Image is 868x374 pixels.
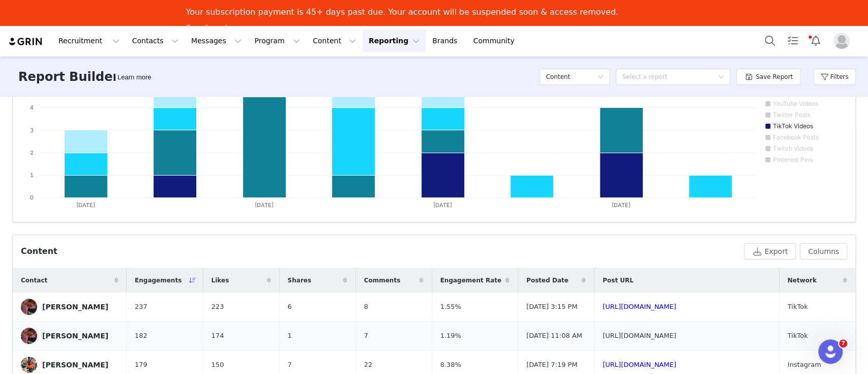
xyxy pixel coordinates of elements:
div: Tooltip anchor [115,72,153,82]
span: TikTok [788,331,808,341]
span: Likes [212,276,229,285]
div: [PERSON_NAME] [42,332,108,340]
button: Filters [814,69,856,85]
span: 22 [364,360,373,370]
button: Program [248,30,306,52]
span: Shares [288,276,311,285]
button: Export [744,243,796,260]
button: Recruitment [52,30,126,52]
span: Contact [21,276,47,285]
span: [DATE] 11:08 AM [526,331,582,341]
text: Pinterest Pins [773,156,813,163]
span: [DATE] 3:15 PM [526,302,577,312]
button: Content [307,30,362,52]
text: 4 [30,104,34,111]
a: [URL][DOMAIN_NAME] [603,361,676,368]
button: Messages [185,30,248,52]
span: [DATE] 7:19 PM [526,360,577,370]
span: Comments [364,276,401,285]
span: 182 [135,331,147,341]
span: Network [788,276,817,285]
button: Profile [827,33,860,49]
span: 7 [839,339,847,348]
div: Select a report [622,72,713,82]
a: Brands [426,30,466,52]
span: Post URL [603,276,634,285]
span: 8.38% [440,360,461,370]
button: Columns [800,243,847,260]
span: 7 [288,360,292,370]
span: Engagement Rate [440,276,501,285]
h5: Content [546,69,570,84]
text: Twitch Videos [773,145,813,152]
iframe: Intercom live chat [818,339,843,364]
button: Notifications [804,30,827,52]
a: [PERSON_NAME] [21,357,118,373]
span: 1.55% [440,302,461,312]
div: Your subscription payment is 45+ days past due. Your account will be suspended soon & access remo... [186,7,618,17]
a: [URL][DOMAIN_NAME] [603,332,676,339]
span: Posted Date [526,276,568,285]
span: 237 [135,302,147,312]
i: icon: down [597,74,604,81]
img: 9177b0aa-77b5-48a3-a082-95d4456634d5.jpg [21,299,37,315]
img: grin logo [8,37,44,46]
text: 2 [30,149,34,156]
span: 1.19% [440,331,461,341]
text: 0 [30,194,34,201]
span: Instagram [788,360,821,370]
div: [PERSON_NAME] [42,303,108,311]
span: 179 [135,360,147,370]
a: Tasks [782,30,804,52]
a: [URL][DOMAIN_NAME] [603,303,676,310]
img: placeholder-profile.jpg [833,33,850,49]
text: [DATE] [255,202,274,209]
span: 150 [212,360,224,370]
span: Engagements [135,276,182,285]
div: Content [21,245,57,257]
text: Facebook Posts [773,133,819,141]
a: [PERSON_NAME] [21,328,118,344]
i: icon: down [718,74,724,81]
text: 3 [30,127,34,134]
span: 7 [364,331,368,341]
span: 6 [288,302,292,312]
text: TikTok Videos [773,122,813,130]
text: YouTube Videos [773,100,818,107]
img: 52f7f294-d76a-4614-b8af-5855c23ef236--s.jpg [21,357,37,373]
button: Save Report [736,69,801,85]
a: Pay Invoices [186,23,243,35]
span: 174 [212,331,224,341]
span: 223 [212,302,224,312]
button: Search [759,30,781,52]
span: 1 [288,331,292,341]
span: TikTok [788,302,808,312]
text: [DATE] [612,202,631,209]
span: 8 [364,302,368,312]
button: Contacts [126,30,185,52]
text: Twitter Posts [773,111,811,119]
button: Reporting [363,30,426,52]
text: [DATE] [433,202,452,209]
a: Community [467,30,525,52]
div: [PERSON_NAME] [42,361,108,369]
a: [PERSON_NAME] [21,299,118,315]
text: 1 [30,171,34,179]
text: [DATE] [76,202,95,209]
h3: Report Builder [18,68,118,86]
img: 9177b0aa-77b5-48a3-a082-95d4456634d5.jpg [21,328,37,344]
